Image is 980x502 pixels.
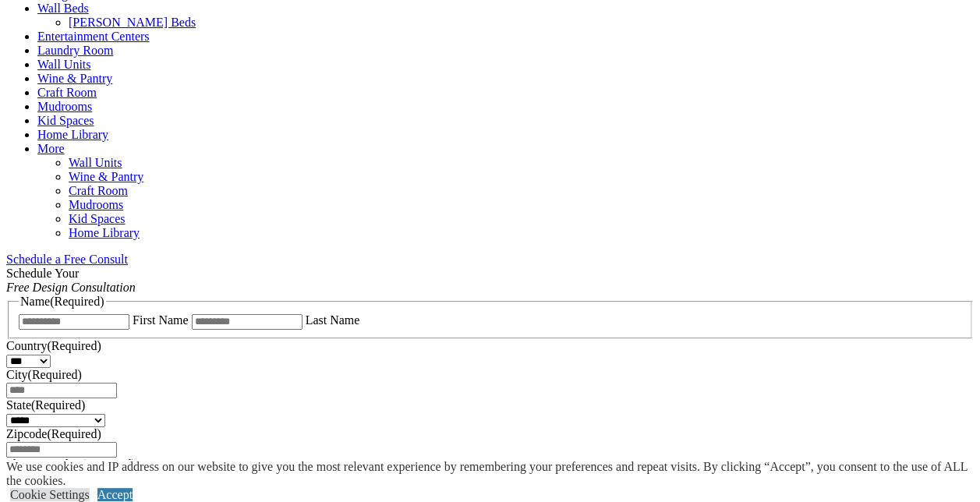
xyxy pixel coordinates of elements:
a: Accept [97,488,133,501]
a: Schedule a Free Consult (opens a dropdown menu) [6,253,128,266]
a: Home Library [69,226,140,239]
a: Entertainment Centers [37,30,150,43]
div: We use cookies and IP address on our website to give you the most relevant experience by remember... [6,460,980,488]
span: (Required) [47,339,101,352]
span: (Required) [50,295,104,308]
a: More menu text will display only on big screen [37,142,65,155]
a: Mudrooms [69,198,123,211]
span: (Required) [81,458,135,471]
label: Country [6,339,101,352]
a: Craft Room [37,86,97,99]
a: Laundry Room [37,44,113,57]
label: Zipcode [6,427,101,440]
a: Kid Spaces [69,212,125,225]
a: [PERSON_NAME] Beds [69,16,196,29]
legend: Name [19,295,106,309]
a: Wine & Pantry [69,170,143,183]
label: State [6,398,85,412]
label: Last Name [306,313,360,327]
a: Home Library [37,128,108,141]
label: First Name [133,313,189,327]
a: Wall Units [37,58,90,71]
a: Kid Spaces [37,114,94,127]
a: Mudrooms [37,100,92,113]
label: City [6,368,82,381]
a: Wine & Pantry [37,72,112,85]
span: Schedule Your [6,267,136,294]
span: (Required) [47,427,101,440]
em: Free Design Consultation [6,281,136,294]
a: Wall Beds [37,2,89,15]
a: Craft Room [69,184,128,197]
span: (Required) [28,368,82,381]
a: Wall Units [69,156,122,169]
span: (Required) [31,398,85,412]
label: Phone Number [6,458,136,471]
a: Cookie Settings [10,488,90,501]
